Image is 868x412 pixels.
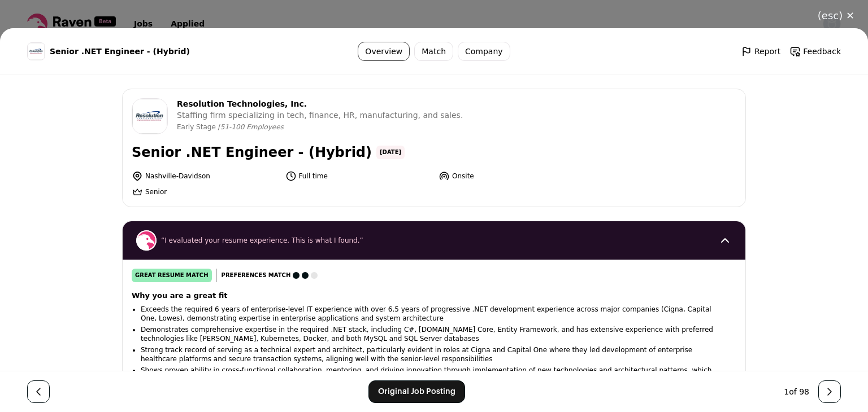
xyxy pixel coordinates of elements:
span: “I evaluated your resume experience. This is what I found.” [161,236,707,245]
li: / [218,123,284,132]
span: Preferences match [222,270,291,281]
a: Company [458,42,510,61]
h2: Why you are a great fit [132,291,736,300]
li: Demonstrates comprehensive expertise in the required .NET stack, including C#, [DOMAIN_NAME] Core... [141,325,727,343]
li: Senior [132,186,279,198]
span: 51-100 Employees [220,123,284,131]
button: Close modal [804,3,868,28]
li: Early Stage [177,123,218,132]
a: Report [741,46,780,57]
li: Full time [285,170,432,182]
a: Match [414,42,453,61]
img: a1830f901a5632f9bb4ab68bb43991403f1b9aa02448ec4e8f16baa60fa78ee5.jpg [132,99,167,134]
span: 1 [784,387,789,396]
span: Staffing firm specializing in tech, finance, HR, manufacturing, and sales. [177,109,463,121]
div: great resume match [132,269,212,282]
h1: Senior .NET Engineer - (Hybrid) [132,143,372,161]
a: Overview [358,42,410,61]
div: of 98 [784,386,809,398]
img: a1830f901a5632f9bb4ab68bb43991403f1b9aa02448ec4e8f16baa60fa78ee5.jpg [28,43,45,60]
span: Senior .NET Engineer - (Hybrid) [50,46,190,57]
li: Nashville-Davidson [132,170,279,182]
a: Original Job Posting [368,380,465,403]
span: Resolution Technologies, Inc. [177,98,463,109]
li: Shows proven ability in cross-functional collaboration, mentoring, and driving innovation through... [141,366,727,384]
li: Onsite [439,170,585,182]
a: Feedback [789,46,841,57]
li: Exceeds the required 6 years of enterprise-level IT experience with over 6.5 years of progressive... [141,305,727,323]
span: [DATE] [376,146,405,159]
li: Strong track record of serving as a technical expert and architect, particularly evident in roles... [141,345,727,363]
